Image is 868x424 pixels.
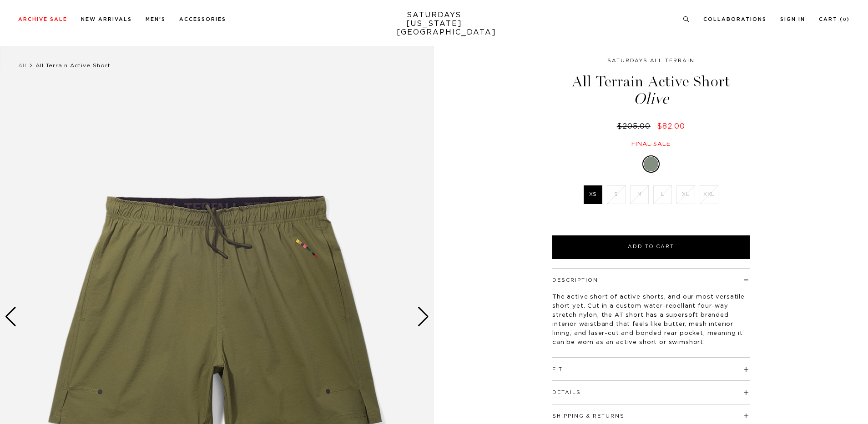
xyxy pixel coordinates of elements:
[657,123,685,130] span: $82.00
[703,17,767,22] a: Collaborations
[551,91,751,106] span: Olive
[819,17,850,22] a: Cart (0)
[617,123,654,130] del: $205.00
[179,17,226,22] a: Accessories
[551,74,751,106] h1: All Terrain Active Short
[552,414,625,419] button: Shipping & Returns
[146,17,166,22] a: Men's
[397,11,472,37] a: SATURDAYS[US_STATE][GEOGRAPHIC_DATA]
[584,185,602,204] label: XS
[18,17,67,22] a: Archive Sale
[551,140,751,148] div: Final sale
[5,307,17,327] div: Previous slide
[552,367,563,372] button: Fit
[552,235,750,259] button: Add to Cart
[552,390,581,395] button: Details
[552,293,750,347] p: The active short of active shorts, and our most versatile short yet. Cut in a custom water-repell...
[843,18,847,22] small: 0
[780,17,805,22] a: Sign In
[18,63,26,68] a: All
[551,55,751,67] h4: Saturdays All Terrain
[81,17,132,22] a: New Arrivals
[417,307,429,327] div: Next slide
[552,278,598,283] button: Description
[35,63,111,68] span: All Terrain Active Short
